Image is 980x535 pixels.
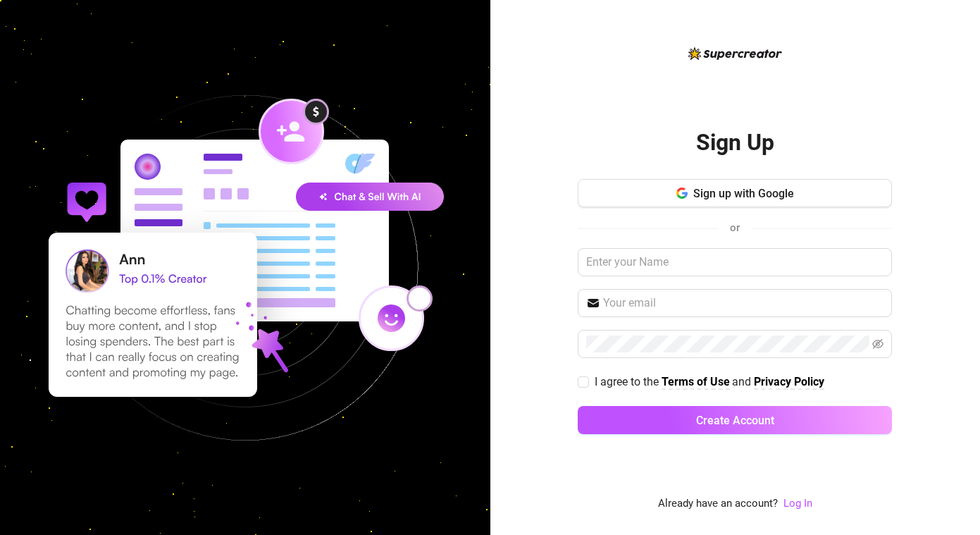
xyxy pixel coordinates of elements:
span: Sign up with Google [693,187,794,200]
a: Log In [783,497,812,510]
a: Log In [783,496,812,512]
h2: Sign Up [696,128,774,157]
a: Terms of Use [662,375,730,390]
span: eye-invisible [872,338,883,350]
button: Create Account [578,406,892,434]
strong: Terms of Use [662,375,730,388]
button: Sign up with Google [578,179,892,207]
strong: Privacy Policy [754,375,824,388]
span: Create Account [696,414,774,427]
input: Your email [603,295,883,312]
img: logo-BBDzfeDw.svg [688,47,782,60]
input: Enter your Name [578,248,892,276]
span: Already have an account? [658,496,778,512]
a: Privacy Policy [754,375,824,390]
span: and [732,375,754,388]
span: I agree to the [595,375,662,388]
img: signup-background-D0MIrEPF.svg [1,24,489,512]
span: or [730,221,740,234]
